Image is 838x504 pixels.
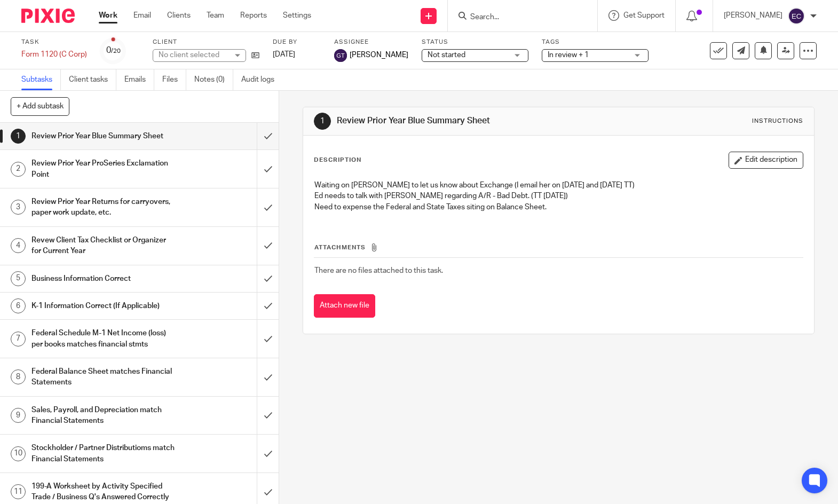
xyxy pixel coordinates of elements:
[724,10,782,21] p: [PERSON_NAME]
[21,38,87,46] label: Task
[337,115,582,127] h1: Review Prior Year Blue Summary Sheet
[11,446,26,461] div: 10
[350,50,408,60] span: [PERSON_NAME]
[31,128,175,144] h1: Review Prior Year Blue Summary Sheet
[207,10,224,21] a: Team
[11,369,26,384] div: 8
[11,200,26,215] div: 3
[314,113,331,130] div: 1
[133,10,151,21] a: Email
[31,325,175,352] h1: Federal Schedule M-1 Net Income (loss) per books matches financial stmts
[99,10,117,21] a: Work
[314,191,803,201] p: Ed needs to talk with [PERSON_NAME] regarding A/R - Bad Debt. (TT [DATE])
[273,38,321,46] label: Due by
[31,271,175,287] h1: Business Information Correct
[314,294,375,318] button: Attach new file
[11,271,26,286] div: 5
[241,69,282,90] a: Audit logs
[11,162,26,177] div: 2
[469,13,565,22] input: Search
[167,10,191,21] a: Clients
[428,51,465,59] span: Not started
[542,38,649,46] label: Tags
[21,49,87,60] div: Form 1120 (C Corp)
[314,156,361,164] p: Description
[422,38,528,46] label: Status
[11,484,26,499] div: 11
[11,298,26,313] div: 6
[31,298,175,314] h1: K-1 Information Correct (If Applicable)
[334,49,347,62] img: svg%3E
[106,44,121,57] div: 0
[334,38,408,46] label: Assignee
[31,155,175,183] h1: Review Prior Year ProSeries Exclamation Point
[11,238,26,253] div: 4
[240,10,267,21] a: Reports
[548,51,589,59] span: In review + 1
[11,332,26,346] div: 7
[314,202,803,212] p: Need to expense the Federal and State Taxes siting on Balance Sheet.
[31,364,175,391] h1: Federal Balance Sheet matches Financial Statements
[31,402,175,429] h1: Sales, Payroll, and Depreciation match Financial Statements
[273,51,295,58] span: [DATE]
[31,440,175,467] h1: Stockholder / Partner Distributioms match Financial Statements
[111,48,121,54] small: /20
[729,152,803,169] button: Edit description
[788,7,805,25] img: svg%3E
[623,12,665,19] span: Get Support
[11,129,26,144] div: 1
[31,232,175,259] h1: Revew Client Tax Checklist or Organizer for Current Year
[314,267,443,274] span: There are no files attached to this task.
[21,9,75,23] img: Pixie
[162,69,186,90] a: Files
[283,10,311,21] a: Settings
[69,69,116,90] a: Client tasks
[752,117,803,125] div: Instructions
[21,69,61,90] a: Subtasks
[11,408,26,423] div: 9
[194,69,233,90] a: Notes (0)
[314,180,803,191] p: Waiting on [PERSON_NAME] to let us know about Exchange (I email her on [DATE] and [DATE] TT)
[153,38,259,46] label: Client
[31,194,175,221] h1: Review Prior Year Returns for carryovers, paper work update, etc.
[11,97,69,115] button: + Add subtask
[314,245,366,250] span: Attachments
[159,50,228,60] div: No client selected
[124,69,154,90] a: Emails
